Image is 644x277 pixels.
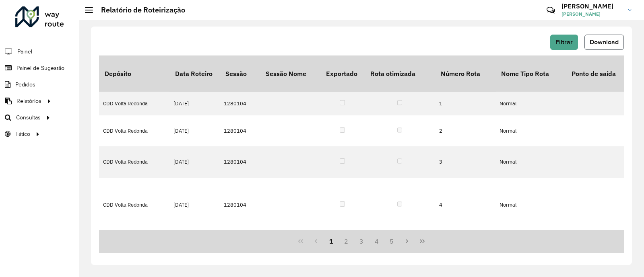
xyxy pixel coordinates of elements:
span: Tático [15,130,30,138]
th: Sessão Nome [260,55,320,92]
td: CDD Volta Redonda [99,92,169,115]
span: Painel [17,47,32,56]
td: CDD Volta Redonda [99,178,169,232]
button: Filtrar [550,35,578,50]
button: 1 [324,234,339,249]
td: 1280104 [220,92,260,115]
span: Painel de Sugestão [17,64,64,72]
h3: [PERSON_NAME] [561,2,622,10]
span: [PERSON_NAME] [561,10,622,18]
td: [DATE] [169,146,220,178]
td: 2 [435,115,495,147]
td: Normal [495,92,566,115]
span: Pedidos [15,80,35,89]
td: CDD Volta Redonda [99,146,169,178]
span: Filtrar [555,39,573,45]
td: 3 [435,146,495,178]
th: Nome Tipo Rota [495,55,566,92]
button: 4 [369,234,384,249]
th: Data Roteiro [169,55,220,92]
span: Download [590,39,619,45]
td: 1280104 [220,146,260,178]
button: Download [584,35,624,50]
span: Consultas [16,113,41,122]
button: 3 [354,234,369,249]
button: 2 [339,234,354,249]
td: Normal [495,178,566,232]
th: Sessão [220,55,260,92]
button: Next Page [399,234,415,249]
td: Normal [495,115,566,147]
th: Número Rota [435,55,495,92]
td: 4 [435,178,495,232]
td: 1 [435,92,495,115]
td: Normal [495,146,566,178]
span: Relatórios [17,97,41,105]
th: Ponto de saída [566,55,636,92]
button: Last Page [415,234,430,249]
th: Exportado [320,55,365,92]
td: [DATE] [169,115,220,147]
td: 1280104 [220,115,260,147]
td: [DATE] [169,178,220,232]
th: Depósito [99,55,169,92]
a: Contato Rápido [542,2,559,19]
button: 5 [384,234,400,249]
h2: Relatório de Roteirização [93,6,185,14]
th: Rota otimizada [365,55,435,92]
td: [DATE] [169,92,220,115]
td: CDD Volta Redonda [99,115,169,147]
td: 1280104 [220,178,260,232]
